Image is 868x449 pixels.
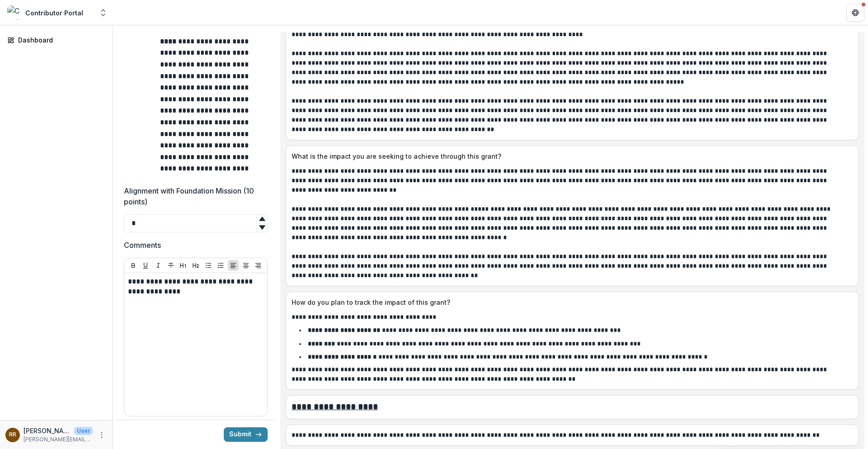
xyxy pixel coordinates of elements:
button: Submit [224,427,268,442]
button: Align Center [241,260,251,271]
button: Open entity switcher [97,4,109,22]
button: Strike [165,260,176,271]
button: Underline [140,260,151,271]
button: Get Help [846,4,864,22]
p: [PERSON_NAME][EMAIL_ADDRESS][PERSON_NAME][DOMAIN_NAME] [24,435,93,444]
button: Heading 1 [178,260,189,271]
p: User [74,427,93,435]
button: Bullet List [203,260,214,271]
div: Contributor Portal [25,8,83,18]
p: [PERSON_NAME] [24,426,71,435]
button: Align Left [228,260,239,271]
a: Dashboard [4,33,109,47]
p: How do you plan to track the impact of this grant? [292,298,849,307]
img: Contributor Portal [7,5,22,20]
button: Bold [128,260,139,271]
button: Align Right [253,260,264,271]
p: What is the impact you are seeking to achieve through this grant? [292,151,849,161]
div: Dashboard [18,35,102,45]
button: Italicize [153,260,164,271]
p: Comments [124,240,161,250]
button: Heading 2 [190,260,201,271]
div: Rachel Reese [9,432,16,438]
button: More [96,430,107,440]
button: Ordered List [215,260,226,271]
p: Alignment with Foundation Mission (10 points) [124,185,262,207]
